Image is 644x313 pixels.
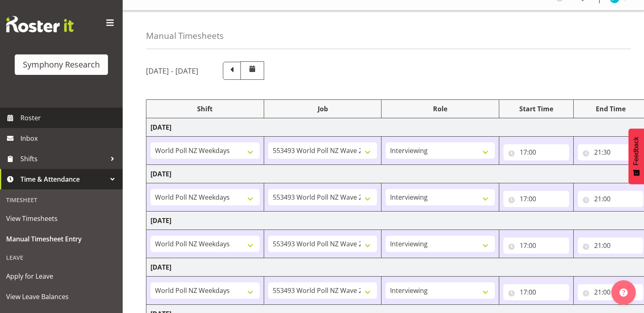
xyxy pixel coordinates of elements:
div: Job [268,104,377,114]
div: Symphony Research [23,59,100,71]
div: Role [386,104,495,114]
h4: Manual Timesheets [146,31,224,41]
span: Roster [20,112,119,124]
div: End Time [578,104,644,114]
input: Click to select... [578,144,644,160]
input: Click to select... [503,144,569,160]
a: View Leave Balances [2,286,121,307]
span: Inbox [20,132,119,144]
span: Apply for Leave [6,270,117,282]
h5: [DATE] - [DATE] [146,66,198,75]
span: Shifts [20,153,106,165]
a: Apply for Leave [2,266,121,286]
a: Manual Timesheet Entry [2,229,121,249]
span: Time & Attendance [20,173,106,185]
div: Start Time [503,104,569,114]
span: View Leave Balances [6,290,117,303]
input: Click to select... [503,191,569,207]
input: Click to select... [578,284,644,300]
span: View Timesheets [6,212,117,225]
div: Leave [2,249,121,266]
a: View Timesheets [2,208,121,229]
input: Click to select... [578,191,644,207]
input: Click to select... [578,237,644,254]
input: Click to select... [503,284,569,300]
img: Rosterit website logo [6,16,74,32]
button: Feedback - Show survey [628,128,644,184]
img: help-xxl-2.png [619,288,628,297]
div: Timesheet [2,191,121,208]
span: Manual Timesheet Entry [6,233,117,245]
span: Feedback [633,137,640,165]
div: Shift [150,104,260,114]
input: Click to select... [503,237,569,254]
